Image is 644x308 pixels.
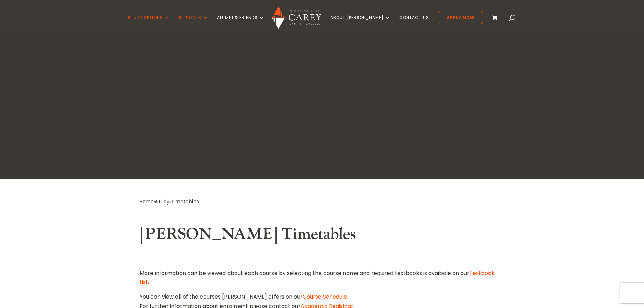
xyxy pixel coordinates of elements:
a: Apply Now [438,11,483,24]
a: Contact Us [399,15,429,31]
a: Home [140,198,154,205]
span: Timetables [171,198,199,205]
a: Alumni & Friends [217,15,264,31]
h2: [PERSON_NAME] Timetables [140,224,505,247]
span: » » [140,198,199,205]
a: Study [156,198,169,205]
a: Course Schedule [303,293,347,301]
img: Carey Baptist College [272,6,321,29]
a: About [PERSON_NAME] [330,15,390,31]
p: More information can be viewed about each course by selecting the course name and required textbo... [140,268,505,292]
a: Students [178,15,208,31]
a: Study Options [128,15,170,31]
